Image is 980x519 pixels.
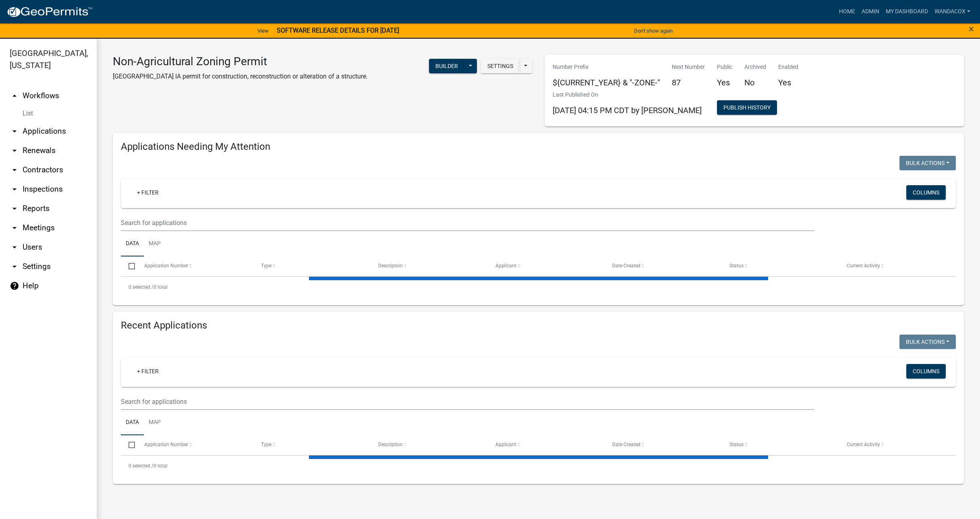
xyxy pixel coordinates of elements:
[839,256,956,276] datatable-header-cell: Current Activity
[261,263,271,269] span: Type
[883,4,931,19] a: My Dashboard
[128,463,153,469] span: 0 selected /
[10,281,19,291] i: help
[371,256,488,276] datatable-header-cell: Description
[378,263,403,269] span: Description
[121,393,814,410] input: Search for applications
[906,364,946,378] button: Columns
[899,335,956,349] button: Bulk Actions
[253,435,371,455] datatable-header-cell: Type
[10,126,19,136] i: arrow_drop_down
[495,442,516,447] span: Applicant
[744,63,766,71] p: Archived
[121,141,956,153] h4: Applications Needing My Attention
[378,442,403,447] span: Description
[612,442,640,447] span: Date Created
[10,242,19,252] i: arrow_drop_down
[261,442,271,447] span: Type
[121,320,956,331] h4: Recent Applications
[121,256,136,276] datatable-header-cell: Select
[605,435,722,455] datatable-header-cell: Date Created
[969,23,974,35] span: ×
[729,263,744,269] span: Status
[10,184,19,194] i: arrow_drop_down
[487,256,605,276] datatable-header-cell: Applicant
[128,284,153,290] span: 0 selected /
[672,78,705,87] h5: 87
[906,185,946,200] button: Columns
[722,256,839,276] datatable-header-cell: Status
[144,263,188,269] span: Application Number
[605,256,722,276] datatable-header-cell: Date Created
[10,146,19,155] i: arrow_drop_down
[277,27,399,34] strong: SOFTWARE RELEASE DETAILS FOR [DATE]
[631,24,676,37] button: Don't show again
[722,435,839,455] datatable-header-cell: Status
[778,78,798,87] h5: Yes
[969,24,974,34] button: Close
[144,410,166,436] a: Map
[553,63,660,71] p: Number Prefix
[10,262,19,271] i: arrow_drop_down
[487,435,605,455] datatable-header-cell: Applicant
[717,100,777,115] button: Publish History
[717,105,777,111] wm-modal-confirm: Workflow Publish History
[10,165,19,175] i: arrow_drop_down
[836,4,858,19] a: Home
[121,277,956,297] div: 0 total
[481,59,520,73] button: Settings
[121,435,136,455] datatable-header-cell: Select
[553,91,702,99] p: Last Published On
[778,63,798,71] p: Enabled
[253,256,371,276] datatable-header-cell: Type
[144,442,188,447] span: Application Number
[113,55,368,68] h3: Non-Agricultural Zoning Permit
[744,78,766,87] h5: No
[858,4,883,19] a: Admin
[429,59,464,73] button: Builder
[10,204,19,213] i: arrow_drop_down
[553,78,660,87] h5: ${CURRENT_YEAR} & "-ZONE-"
[717,78,732,87] h5: Yes
[131,185,165,200] a: + Filter
[131,364,165,378] a: + Filter
[121,231,144,257] a: Data
[553,105,702,115] span: [DATE] 04:15 PM CDT by [PERSON_NAME]
[10,91,19,101] i: arrow_drop_up
[612,263,640,269] span: Date Created
[121,215,814,231] input: Search for applications
[136,435,253,455] datatable-header-cell: Application Number
[899,156,956,170] button: Bulk Actions
[672,63,705,71] p: Next Number
[121,410,144,436] a: Data
[717,63,732,71] p: Public
[113,72,368,81] p: [GEOGRAPHIC_DATA] IA permit for construction, reconstruction or alteration of a structure.
[847,263,880,269] span: Current Activity
[371,435,488,455] datatable-header-cell: Description
[931,4,974,19] a: WandaCox
[254,24,272,37] a: View
[144,231,166,257] a: Map
[136,256,253,276] datatable-header-cell: Application Number
[121,456,956,476] div: 0 total
[495,263,516,269] span: Applicant
[847,442,880,447] span: Current Activity
[839,435,956,455] datatable-header-cell: Current Activity
[729,442,744,447] span: Status
[10,223,19,233] i: arrow_drop_down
